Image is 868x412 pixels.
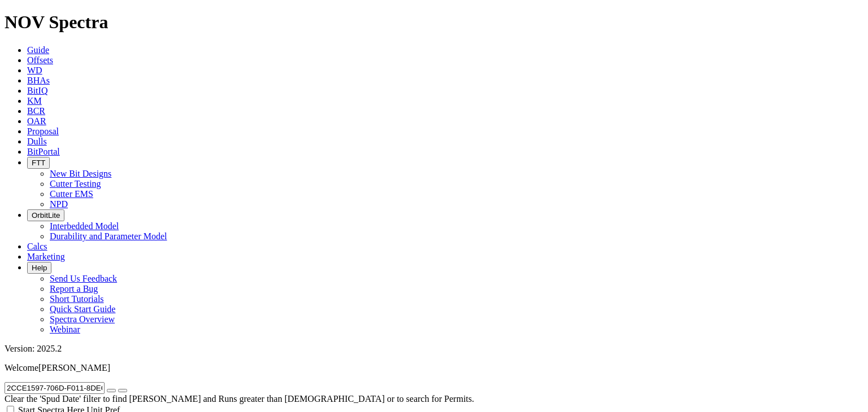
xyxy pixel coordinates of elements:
a: Webinar [50,325,80,334]
a: NPD [50,199,68,209]
a: Guide [27,45,49,55]
a: Interbedded Model [50,221,119,231]
a: Cutter EMS [50,189,93,199]
a: Cutter Testing [50,179,101,189]
a: Dulls [27,137,47,146]
button: OrbitLite [27,209,64,221]
span: Help [32,264,47,272]
a: Spectra Overview [50,314,115,324]
span: [PERSON_NAME] [38,363,110,372]
span: FTT [32,159,45,167]
a: Calcs [27,242,47,251]
a: Report a Bug [50,284,98,293]
p: Welcome [5,363,863,373]
a: New Bit Designs [50,169,111,178]
button: Help [27,262,51,274]
a: Marketing [27,252,65,261]
a: Durability and Parameter Model [50,231,167,241]
button: FTT [27,157,50,169]
span: OrbitLite [32,211,60,220]
a: WD [27,65,42,75]
a: Send Us Feedback [50,274,117,283]
input: Search [5,382,105,394]
a: OAR [27,116,46,126]
a: BitPortal [27,147,60,156]
a: Offsets [27,55,53,65]
a: BCR [27,106,45,116]
a: Short Tutorials [50,294,104,304]
a: BitIQ [27,86,47,95]
div: Version: 2025.2 [5,344,863,354]
a: Proposal [27,126,59,136]
a: KM [27,96,42,106]
span: Clear the 'Spud Date' filter to find [PERSON_NAME] and Runs greater than [DEMOGRAPHIC_DATA] or to... [5,394,474,404]
h1: NOV Spectra [5,12,863,33]
a: Quick Start Guide [50,304,115,314]
a: BHAs [27,76,50,85]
